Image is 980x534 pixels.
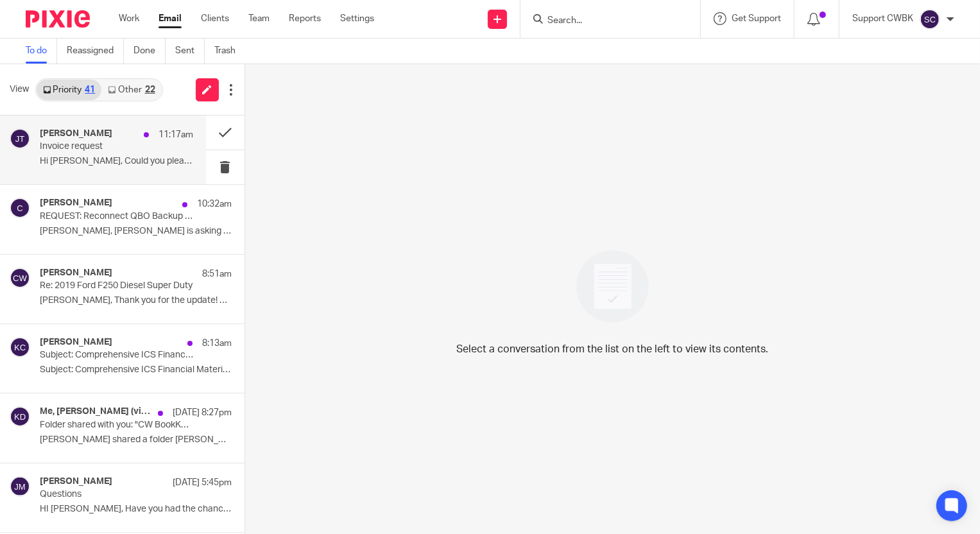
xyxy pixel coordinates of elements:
a: Reassigned [67,39,124,64]
p: 8:13am [202,337,232,350]
a: Team [248,12,270,25]
div: 41 [85,85,95,94]
h4: [PERSON_NAME] [40,198,112,209]
h4: [PERSON_NAME] [40,476,112,487]
p: Folder shared with you: "CW BookKeeping Information" [40,420,193,431]
img: svg%3E [10,476,30,497]
a: Done [133,39,166,64]
a: Other22 [101,80,161,100]
img: svg%3E [10,268,30,288]
p: Support CWBK [852,12,913,25]
p: [PERSON_NAME], Thank you for the update! Please... [40,295,232,306]
h4: [PERSON_NAME] [40,337,112,348]
a: Work [119,12,139,25]
p: Subject: Comprehensive ICS Financial Materials, Budget & ACH Setup Notes [40,350,193,361]
a: To do [26,39,57,64]
p: [PERSON_NAME], [PERSON_NAME] is asking for a backup of QBO. It... [40,226,232,237]
span: Get Support [732,14,781,23]
h4: [PERSON_NAME] [40,268,112,279]
p: 10:32am [197,198,232,211]
input: Search [546,15,662,27]
p: 11:17am [159,128,193,141]
img: svg%3E [10,406,30,427]
a: Sent [175,39,205,64]
a: Email [159,12,182,25]
p: Invoice request [40,141,162,152]
p: Hi [PERSON_NAME], Could you please send us the invoices... [40,156,193,167]
a: Reports [289,12,321,25]
div: 22 [145,85,155,94]
p: Re: 2019 Ford F250 Diesel Super Duty [40,280,193,291]
p: [DATE] 8:27pm [173,406,232,419]
h4: Me, [PERSON_NAME] (via Google Drive) [40,406,151,417]
a: Settings [340,12,374,25]
p: Questions [40,489,193,500]
a: Priority41 [37,80,101,100]
p: 8:51am [202,268,232,280]
p: [PERSON_NAME] shared a folder [PERSON_NAME]... [40,435,232,445]
a: Trash [214,39,245,64]
img: Pixie [26,10,90,28]
p: HI [PERSON_NAME], Have you had the chance to... [40,504,232,515]
p: Subject: Comprehensive ICS Financial Materials,... [40,365,232,375]
p: REQUEST: Reconnect QBO Backup App [40,211,193,222]
p: [DATE] 5:45pm [173,476,232,489]
img: image [568,242,657,331]
img: svg%3E [10,128,30,149]
span: View [10,83,29,96]
img: svg%3E [10,198,30,218]
a: Clients [201,12,229,25]
img: svg%3E [10,337,30,357]
p: Select a conversation from the list on the left to view its contents. [456,341,768,357]
h4: [PERSON_NAME] [40,128,112,139]
img: svg%3E [920,9,940,30]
